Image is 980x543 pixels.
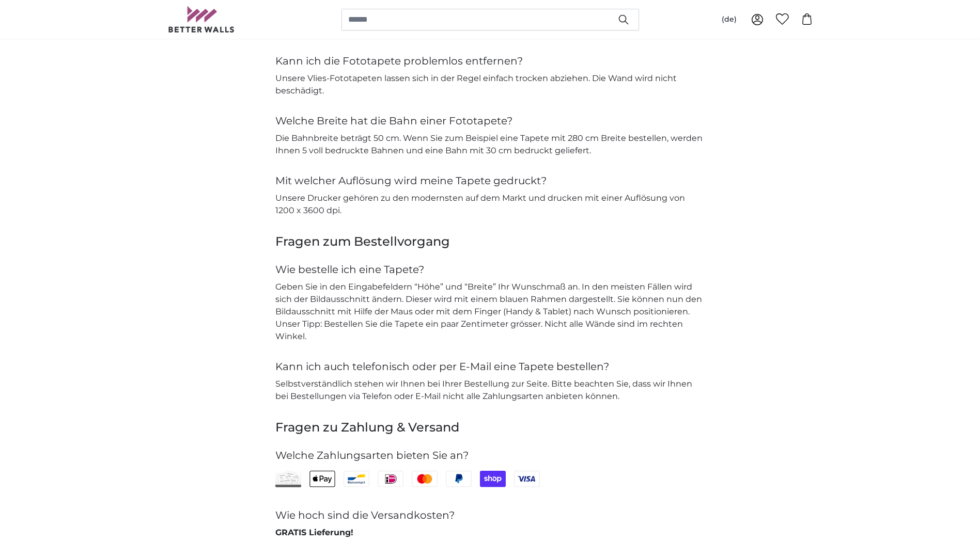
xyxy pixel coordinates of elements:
[275,132,705,157] p: Die Bahnbreite beträgt 50 cm. Wenn Sie zum Beispiel eine Tapete mit 280 cm Breite bestellen, werd...
[275,378,705,403] p: Selbstverständlich stehen wir Ihnen bei Ihrer Bestellung zur Seite. Bitte beachten Sie, dass wir ...
[275,233,705,250] h3: Fragen zum Bestellvorgang
[275,448,705,462] h4: Welche Zahlungsarten bieten Sie an?
[275,72,705,97] p: Unsere Vlies-Fototapeten lassen sich in der Regel einfach trocken abziehen. Die Wand wird nicht b...
[275,528,353,537] span: GRATIS Lieferung!
[275,114,705,128] h4: Welche Breite hat die Bahn einer Fototapete?
[275,471,301,487] img: Rechnung
[275,192,705,217] p: Unsere Drucker gehören zu den modernsten auf dem Markt und drucken mit einer Auflösung von 1200 x...
[168,6,235,33] img: Betterwalls
[275,281,705,343] p: Geben Sie in den Eingabefeldern “Höhe” und “Breite” Ihr Wunschmaß an. In den meisten Fällen wird ...
[275,173,705,188] h4: Mit welcher Auflösung wird meine Tapete gedruckt?
[275,419,705,436] h3: Fragen zu Zahlung & Versand
[713,10,745,29] button: (de)
[275,508,705,522] h4: Wie hoch sind die Versandkosten?
[275,359,705,374] h4: Kann ich auch telefonisch oder per E-Mail eine Tapete bestellen?
[275,54,705,68] h4: Kann ich die Fototapete problemlos entfernen?
[275,262,705,277] h4: Wie bestelle ich eine Tapete?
